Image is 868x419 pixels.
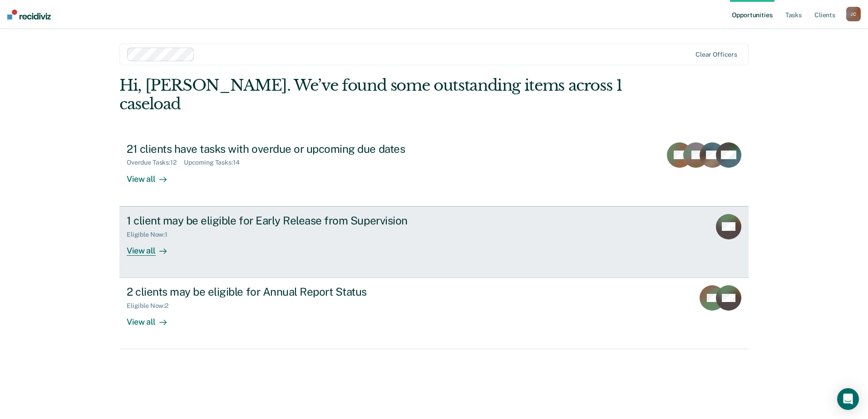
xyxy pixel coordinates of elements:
[127,302,176,310] div: Eligible Now : 2
[119,76,623,113] div: Hi, [PERSON_NAME]. We’ve found some outstanding items across 1 caseload
[7,10,51,19] img: Recidiviz
[127,285,445,298] div: 2 clients may be eligible for Annual Report Status
[127,166,178,184] div: View all
[127,214,445,227] div: 1 client may be eligible for Early Release from Supervision
[127,238,178,256] div: View all
[127,231,175,239] div: Eligible Now : 1
[846,7,861,21] div: J C
[127,310,178,327] div: View all
[837,388,859,410] div: Open Intercom Messenger
[119,206,749,278] a: 1 client may be eligible for Early Release from SupervisionEligible Now:1View all
[695,51,737,58] div: Clear officers
[846,7,861,21] button: JC
[119,135,749,206] a: 21 clients have tasks with overdue or upcoming due datesOverdue Tasks:12Upcoming Tasks:14View all
[184,159,247,166] div: Upcoming Tasks : 14
[119,278,749,349] a: 2 clients may be eligible for Annual Report StatusEligible Now:2View all
[127,142,445,156] div: 21 clients have tasks with overdue or upcoming due dates
[127,159,184,166] div: Overdue Tasks : 12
